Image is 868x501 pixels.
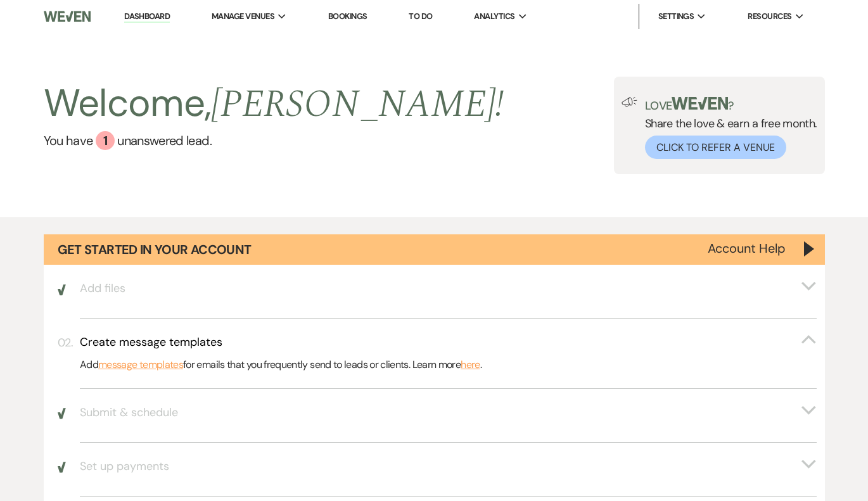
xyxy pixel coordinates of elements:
button: Create message templates [80,334,817,350]
div: 1 [96,131,115,150]
h3: Set up payments [80,459,169,474]
button: Add files [80,281,817,296]
img: weven-logo-green.svg [672,97,728,110]
img: Weven Logo [44,3,91,30]
span: Settings [658,10,694,23]
img: loud-speaker-illustration.svg [622,97,637,107]
h1: Get Started in Your Account [58,241,252,258]
button: Click to Refer a Venue [645,136,786,159]
button: Submit & schedule [80,405,817,421]
h3: Submit & schedule [80,405,178,421]
button: Account Help [708,242,786,255]
button: Set up payments [80,459,817,474]
p: Love ? [645,97,817,111]
span: Manage Venues [212,10,274,23]
a: Bookings [328,11,367,22]
div: Share the love & earn a free month. [637,97,817,159]
a: To Do [409,11,432,22]
h2: Welcome, [44,77,504,131]
h3: Add files [80,281,125,296]
a: Dashboard [124,11,170,23]
span: Resources [748,10,791,23]
a: You have 1 unanswered lead. [44,131,504,150]
a: here [461,357,480,373]
h3: Create message templates [80,334,222,350]
span: Analytics [474,10,514,23]
p: Add for emails that you frequently send to leads or clients. Learn more . [80,357,817,373]
a: message templates [98,357,183,373]
span: [PERSON_NAME] ! [211,75,504,134]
